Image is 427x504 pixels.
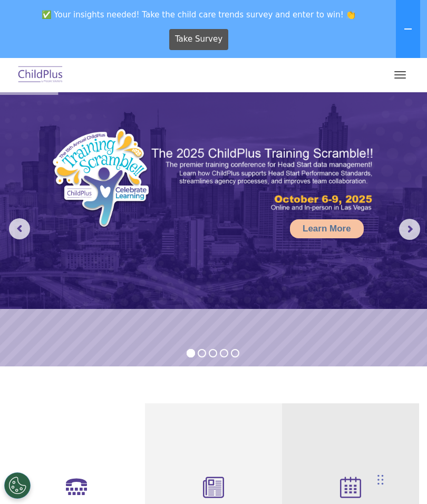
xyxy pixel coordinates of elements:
[377,464,384,496] div: Drag
[169,29,229,50] a: Take Survey
[4,4,394,25] span: ✅ Your insights needed! Take the child care trends survey and enter to win! 👏
[4,472,31,499] button: Cookies Settings
[175,30,222,49] span: Take Survey
[16,63,65,88] img: ChildPlus by Procare Solutions
[290,219,364,238] a: Learn More
[374,453,427,504] iframe: Chat Widget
